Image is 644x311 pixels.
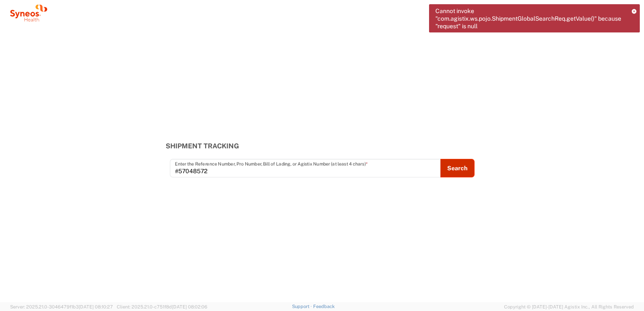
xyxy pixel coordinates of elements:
[440,159,475,177] button: Search
[117,304,207,309] span: Client: 2025.21.0-c751f8d
[172,304,207,309] span: [DATE] 08:02:06
[313,304,335,309] a: Feedback
[166,142,479,150] h3: Shipment Tracking
[292,304,313,309] a: Support
[435,7,626,30] span: Cannot invoke "com.agistix.ws.pojo.ShipmentGlobalSearchReq.getValue()" because "request" is null
[10,304,113,309] span: Server: 2025.21.0-3046479f1b3
[79,304,113,309] span: [DATE] 08:10:27
[504,303,634,311] span: Copyright © [DATE]-[DATE] Agistix Inc., All Rights Reserved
